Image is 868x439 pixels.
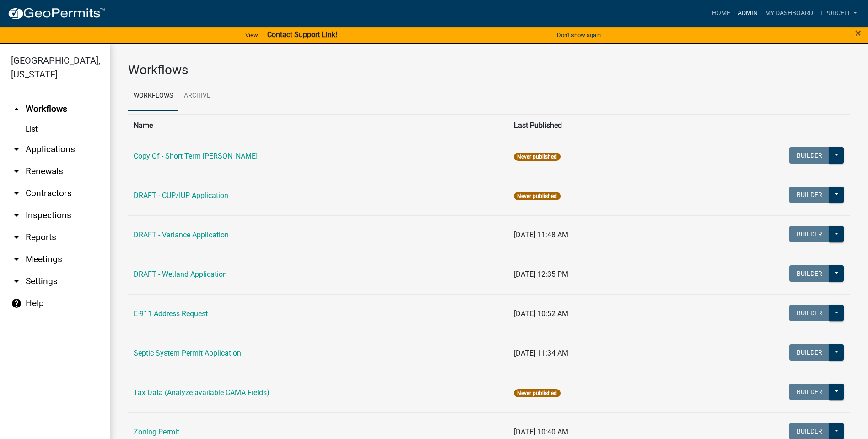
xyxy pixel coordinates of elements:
a: My Dashboard [761,5,817,22]
span: Never published [514,389,560,397]
span: [DATE] 10:40 AM [514,428,568,436]
button: Close [855,27,861,38]
span: Never published [514,192,560,200]
a: Admin [734,5,761,22]
th: Name [128,114,508,137]
button: Builder [789,265,830,282]
span: × [855,27,861,39]
button: Builder [789,305,830,321]
span: [DATE] 12:35 PM [514,270,568,279]
a: lpurcell [817,5,861,22]
a: Zoning Permit [134,428,179,436]
button: Builder [789,226,830,242]
h3: Workflows [128,62,850,78]
i: arrow_drop_down [11,232,22,243]
i: arrow_drop_down [11,144,22,155]
a: DRAFT - Variance Application [134,230,229,239]
a: Archive [178,82,216,111]
i: help [11,298,22,309]
a: Workflows [128,82,178,111]
a: Copy Of - Short Term [PERSON_NAME] [134,152,258,160]
i: arrow_drop_down [11,254,22,265]
i: arrow_drop_down [11,166,22,177]
button: Builder [789,344,830,361]
a: Home [708,5,734,22]
a: DRAFT - Wetland Application [134,270,227,279]
a: Tax Data (Analyze available CAMA Fields) [134,388,270,397]
button: Builder [789,187,830,203]
strong: Contact Support Link! [267,30,337,39]
button: Builder [789,147,830,164]
a: E-911 Address Request [134,309,208,318]
span: Never published [514,153,560,161]
a: View [242,27,262,43]
i: arrow_drop_down [11,276,22,287]
span: [DATE] 10:52 AM [514,309,568,318]
a: Septic System Permit Application [134,349,241,357]
i: arrow_drop_down [11,210,22,221]
button: Builder [789,384,830,400]
button: Don't show again [553,27,604,43]
i: arrow_drop_down [11,188,22,199]
span: [DATE] 11:48 AM [514,230,568,239]
i: arrow_drop_up [11,104,22,115]
a: DRAFT - CUP/IUP Application [134,191,228,200]
span: [DATE] 11:34 AM [514,349,568,357]
th: Last Published [508,114,678,137]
